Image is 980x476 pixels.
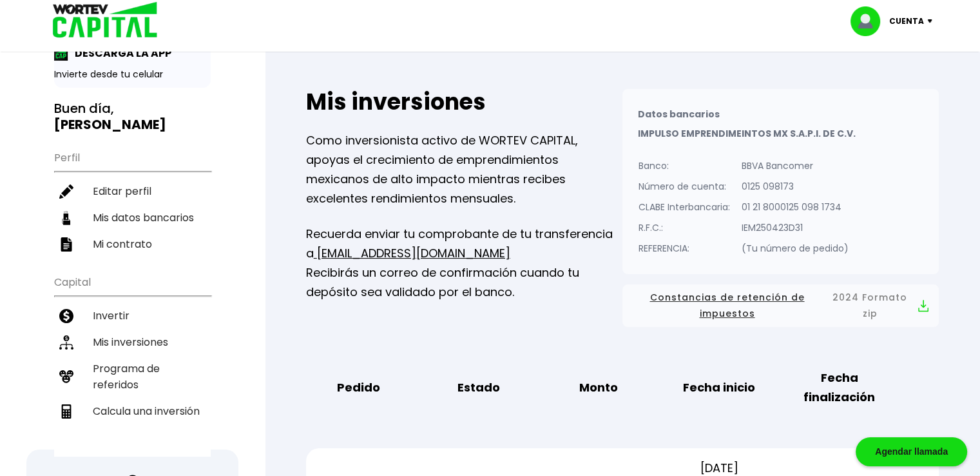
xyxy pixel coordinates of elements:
p: R.F.C.: [639,218,730,237]
b: Estado [457,378,500,397]
p: Banco: [639,156,730,175]
a: [EMAIL_ADDRESS][DOMAIN_NAME] [314,245,510,261]
a: Programa de referidos [54,355,211,398]
b: Pedido [336,378,380,397]
img: datos-icon.10cf9172.svg [59,211,73,225]
a: Mis inversiones [54,329,211,355]
img: app-icon [54,46,68,61]
img: editar-icon.952d3147.svg [59,184,73,199]
ul: Perfil [54,143,211,257]
p: DESCARGA LA APP [68,45,171,61]
div: Agendar llamada [856,437,967,466]
a: Editar perfil [54,178,211,204]
button: Constancias de retención de impuestos2024 Formato zip [633,290,928,322]
img: profile-image [850,6,889,36]
b: Fecha inicio [683,378,755,397]
img: icon-down [924,19,941,23]
p: CLABE Interbancaria: [639,197,730,217]
b: Datos bancarios [638,108,720,121]
b: Monto [579,378,618,397]
a: Calcula una inversión [54,398,211,424]
b: IMPULSO EMPRENDIMEINTOS MX S.A.P.I. DE C.V. [638,127,856,140]
b: [PERSON_NAME] [54,115,166,134]
h3: Buen día, [54,101,211,133]
p: Invierte desde tu celular [54,68,211,81]
ul: Capital [54,268,211,457]
img: contrato-icon.f2db500c.svg [59,237,73,252]
h2: Mis inversiones [306,89,622,115]
p: (Tu número de pedido) [742,239,849,258]
img: calculadora-icon.17d418c4.svg [59,404,73,419]
p: 01 21 8000125 098 1734 [742,197,849,217]
p: 0125 098173 [742,177,849,196]
img: recomiendanos-icon.9b8e9327.svg [59,370,73,384]
img: inversiones-icon.6695dc30.svg [59,335,73,350]
img: invertir-icon.b3b967d7.svg [59,309,73,323]
p: BBVA Bancomer [742,156,849,175]
a: Mis datos bancarios [54,204,211,231]
p: Cuenta [889,12,924,31]
p: Número de cuenta: [639,177,730,196]
a: Mi contrato [54,231,211,257]
p: Recuerda enviar tu comprobante de tu transferencia a Recibirás un correo de confirmación cuando t... [306,224,622,302]
a: Invertir [54,302,211,329]
p: IEM250423D31 [742,218,849,237]
p: Como inversionista activo de WORTEV CAPITAL, apoyas el crecimiento de emprendimientos mexicanos d... [306,131,622,208]
b: Fecha finalización [789,368,890,407]
p: REFERENCIA: [639,239,730,258]
span: Constancias de retención de impuestos [633,290,821,322]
